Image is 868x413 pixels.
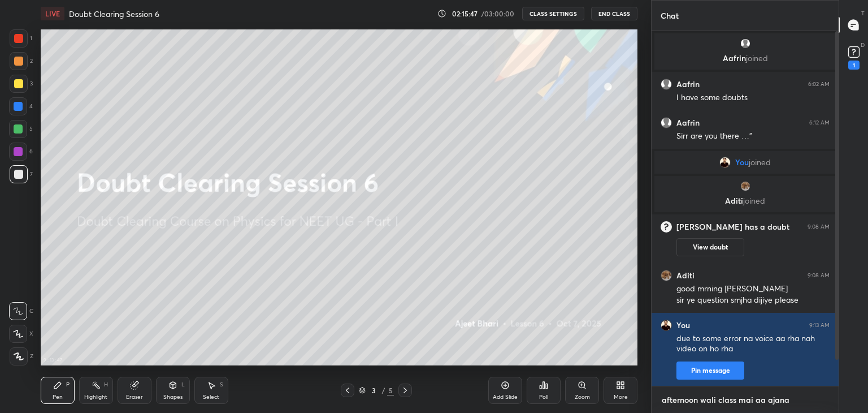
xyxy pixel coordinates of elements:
[719,157,731,168] img: 09770f7dbfa9441c9c3e57e13e3293d5.jpg
[749,158,771,167] span: joined
[10,347,33,365] div: Z
[387,385,394,395] div: 5
[861,9,865,18] p: T
[676,238,744,256] button: View doubt
[53,394,63,400] div: Pen
[220,382,223,388] div: S
[10,52,33,70] div: 2
[861,41,865,49] p: D
[10,165,33,183] div: 7
[661,270,672,281] img: f9e8449c30a94f04973e2b4bcd3c9186.jpg
[676,92,830,104] div: I have some doubts
[522,7,584,20] button: CLASS SETTINGS
[808,223,830,230] div: 9:08 AM
[676,118,700,128] h6: Aafrin
[676,333,830,355] div: due to some error na voice aa rha nah video on ho rha
[676,270,695,281] h6: Aditi
[676,362,744,380] button: Pin message
[591,7,637,20] button: End Class
[661,196,829,205] p: Aditi
[661,117,672,128] img: default.png
[41,7,64,20] div: LIVE
[10,75,33,93] div: 3
[652,1,688,31] p: Chat
[743,195,765,206] span: joined
[104,382,108,388] div: H
[493,394,518,400] div: Add Slide
[746,53,768,63] span: joined
[676,131,830,142] div: Sirr are you there …"
[9,97,33,115] div: 4
[10,29,32,48] div: 1
[661,79,672,90] img: default.png
[9,325,33,343] div: X
[575,394,590,400] div: Zoom
[808,272,830,279] div: 9:08 AM
[368,387,379,394] div: 3
[809,322,830,329] div: 9:13 AM
[735,158,749,167] span: You
[676,295,830,306] div: sir ye question smjha dijiye please
[9,302,33,320] div: C
[676,283,830,295] div: good mrning [PERSON_NAME]
[126,394,143,400] div: Eraser
[661,320,672,331] img: 09770f7dbfa9441c9c3e57e13e3293d5.jpg
[9,143,33,161] div: 6
[652,31,839,386] div: grid
[181,382,185,388] div: L
[848,61,860,70] div: 1
[9,120,33,138] div: 5
[539,394,548,400] div: Poll
[740,38,751,49] img: default.png
[163,394,183,400] div: Shapes
[676,222,789,232] h6: [PERSON_NAME] has a doubt
[809,119,830,126] div: 6:12 AM
[740,180,751,192] img: f9e8449c30a94f04973e2b4bcd3c9186.jpg
[203,394,219,400] div: Select
[661,54,829,63] p: Aafrin
[808,81,830,88] div: 6:02 AM
[381,387,385,394] div: /
[84,394,107,400] div: Highlight
[69,8,159,19] h4: Doubt Clearing Session 6
[676,79,700,89] h6: Aafrin
[676,320,690,330] h6: You
[614,394,628,400] div: More
[66,382,70,388] div: P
